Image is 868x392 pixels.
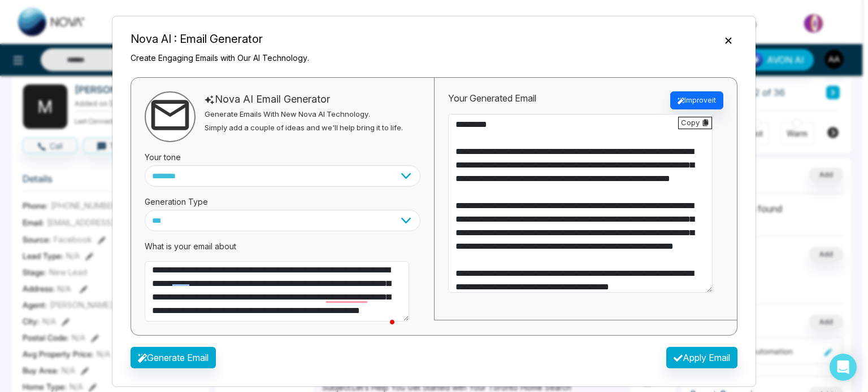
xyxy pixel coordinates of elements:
button: Generate Email [131,347,216,368]
button: Apply Email [666,347,737,368]
p: What is your email about [145,240,420,252]
div: Open Intercom Messenger [830,354,857,381]
textarea: To enrich screen reader interactions, please activate Accessibility in Grammarly extension settings [145,261,409,321]
div: Generation Type [145,187,420,210]
div: Your tone [145,142,420,165]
